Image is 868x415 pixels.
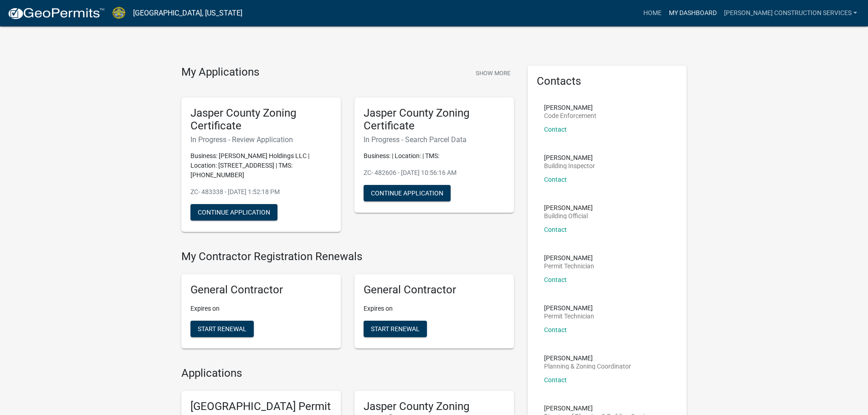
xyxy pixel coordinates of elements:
[364,185,451,201] button: Continue Application
[181,250,514,263] h4: My Contractor Registration Renewals
[190,151,332,180] p: Business: [PERSON_NAME] Holdings LLC | Location: [STREET_ADDRESS] | TMS: [PHONE_NUMBER]
[190,304,332,313] p: Expires on
[544,305,594,311] p: [PERSON_NAME]
[190,283,332,297] h5: General Contractor
[364,304,505,313] p: Expires on
[472,66,514,81] button: Show More
[544,154,595,161] p: [PERSON_NAME]
[190,107,332,133] h5: Jasper County Zoning Certificate
[190,204,277,220] button: Continue Application
[198,325,247,332] span: Start Renewal
[190,135,332,144] h6: In Progress - Review Application
[544,276,567,283] a: Contact
[544,376,567,384] a: Contact
[537,75,678,88] h5: Contacts
[190,321,254,337] button: Start Renewal
[640,5,665,22] a: Home
[364,151,505,161] p: Business: | Location: | TMS:
[181,367,514,380] h4: Applications
[544,104,596,111] p: [PERSON_NAME]
[720,5,861,22] a: [PERSON_NAME] Construction Services
[544,113,596,119] p: Code Enforcement
[364,168,505,178] p: ZC- 482606 - [DATE] 10:56:16 AM
[544,255,594,261] p: [PERSON_NAME]
[544,326,567,333] a: Contact
[544,163,595,169] p: Building Inspector
[544,176,567,183] a: Contact
[544,355,631,361] p: [PERSON_NAME]
[364,283,505,297] h5: General Contractor
[544,126,567,133] a: Contact
[544,405,654,411] p: [PERSON_NAME]
[665,5,720,22] a: My Dashboard
[190,400,332,413] h5: [GEOGRAPHIC_DATA] Permit
[544,363,631,369] p: Planning & Zoning Coordinator
[544,213,593,219] p: Building Official
[544,313,594,319] p: Permit Technician
[112,7,126,19] img: Jasper County, South Carolina
[544,263,594,269] p: Permit Technician
[364,321,427,337] button: Start Renewal
[364,107,505,133] h5: Jasper County Zoning Certificate
[133,5,242,21] a: [GEOGRAPHIC_DATA], [US_STATE]
[181,66,259,79] h4: My Applications
[364,135,505,144] h6: In Progress - Search Parcel Data
[544,205,593,211] p: [PERSON_NAME]
[371,325,420,332] span: Start Renewal
[190,187,332,197] p: ZC- 483338 - [DATE] 1:52:18 PM
[544,226,567,233] a: Contact
[181,250,514,356] wm-registration-list-section: My Contractor Registration Renewals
